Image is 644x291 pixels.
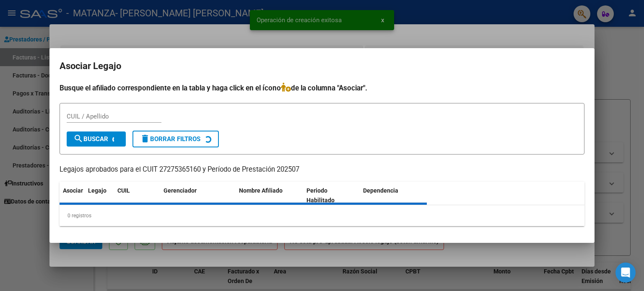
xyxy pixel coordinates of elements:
[63,187,83,194] span: Asociar
[164,187,197,194] span: Gerenciador
[73,135,108,143] span: Buscar
[60,182,85,209] datatable-header-cell: Asociar
[132,131,219,147] button: Borrar Filtros
[88,187,106,194] span: Legajo
[236,182,303,209] datatable-header-cell: Nombre Afiliado
[303,182,360,209] datatable-header-cell: Periodo Habilitado
[114,182,160,209] datatable-header-cell: CUIL
[363,187,398,194] span: Dependencia
[306,187,335,203] span: Periodo Habilitado
[117,187,130,194] span: CUIL
[360,182,427,209] datatable-header-cell: Dependencia
[85,182,114,209] datatable-header-cell: Legajo
[67,131,126,147] button: Buscar
[60,82,584,93] h4: Busque el afiliado correspondiente en la tabla y haga click en el ícono de la columna "Asociar".
[60,205,584,226] div: 0 registros
[60,165,584,175] p: Legajos aprobados para el CUIT 27275365160 y Período de Prestación 202507
[239,187,283,194] span: Nombre Afiliado
[140,135,200,143] span: Borrar Filtros
[73,134,83,144] mat-icon: search
[60,58,584,74] h2: Asociar Legajo
[140,134,150,144] mat-icon: delete
[615,263,636,283] div: Open Intercom Messenger
[160,182,236,209] datatable-header-cell: Gerenciador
